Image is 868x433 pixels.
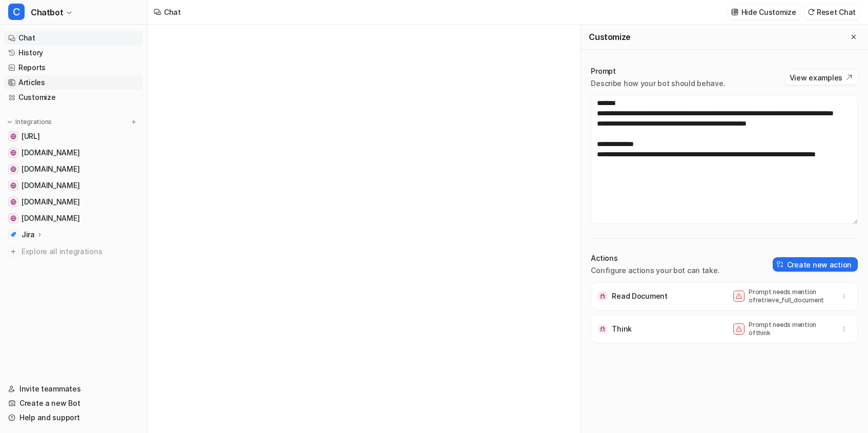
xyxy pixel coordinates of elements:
p: Read Document [612,291,667,301]
a: Customize [4,90,143,105]
p: Integrations [15,118,52,126]
a: affiliate.shopee.co.id[DOMAIN_NAME] [4,195,143,209]
img: menu_add.svg [130,118,137,126]
a: History [4,46,143,60]
button: Reset Chat [804,5,860,19]
p: Jira [22,230,35,240]
a: dashboard.eesel.ai[URL] [4,129,143,143]
p: Prompt needs mention of think [749,321,831,337]
button: View examples [784,70,858,85]
p: Describe how your bot should behave. [591,78,725,89]
span: [DOMAIN_NAME] [22,164,79,174]
a: seller.shopee.co.id[DOMAIN_NAME] [4,178,143,193]
p: Think [612,324,632,334]
a: help.shopee.co.id[DOMAIN_NAME] [4,162,143,176]
img: reset [808,8,815,16]
img: create-action-icon.svg [777,261,784,268]
span: C [8,4,25,20]
img: github.com [10,215,16,221]
a: Create a new Bot [4,396,143,410]
img: dashboard.eesel.ai [10,133,16,139]
span: Chatbot [31,5,63,19]
img: Read Document icon [597,291,608,301]
button: Integrations [4,117,55,127]
p: Prompt needs mention of retrieve_full_document [749,288,831,304]
div: Chat [164,7,181,17]
button: Close flyout [848,31,860,43]
a: Invite teammates [4,382,143,396]
img: expand menu [6,118,13,126]
img: Think icon [597,324,608,334]
a: Reports [4,60,143,75]
span: [DOMAIN_NAME] [22,197,79,207]
p: Actions [591,253,719,263]
img: seller.shopee.co.id [10,182,16,189]
p: Configure actions your bot can take. [591,265,719,276]
span: [DOMAIN_NAME] [22,180,79,191]
h2: Customize [589,32,630,42]
p: Hide Customize [741,7,796,17]
p: Prompt [591,66,725,76]
a: shopee.co.id[DOMAIN_NAME] [4,146,143,160]
span: [DOMAIN_NAME] [22,213,79,223]
img: shopee.co.id [10,150,16,156]
a: Explore all integrations [4,244,143,259]
button: Hide Customize [728,5,800,19]
img: customize [731,8,738,16]
a: github.com[DOMAIN_NAME] [4,211,143,225]
img: Jira [10,232,16,238]
a: Help and support [4,410,143,425]
img: affiliate.shopee.co.id [10,199,16,205]
button: Create new action [773,257,858,272]
span: Explore all integrations [22,243,139,260]
img: explore all integrations [8,246,18,257]
span: [URL] [22,131,40,141]
a: Chat [4,31,143,45]
a: Articles [4,75,143,90]
img: help.shopee.co.id [10,166,16,172]
span: [DOMAIN_NAME] [22,148,79,158]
